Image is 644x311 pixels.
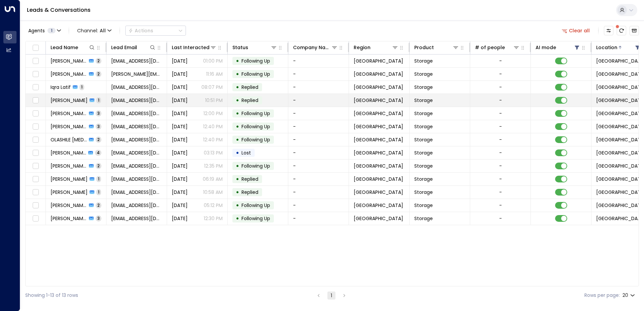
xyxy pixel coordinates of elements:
[111,110,162,117] span: pammybigxx@hotmail.com
[414,123,433,130] span: Storage
[51,149,86,156] span: Russell Jeffery
[584,292,620,299] label: Rows per page:
[354,149,403,156] span: Birmingham
[354,84,403,91] span: Birmingham
[236,160,239,172] div: •
[51,71,87,77] span: Nathan Haworth
[288,186,349,199] td: -
[96,202,101,208] span: 2
[241,176,258,182] span: Replied
[51,123,87,130] span: Junaid Akhtar
[96,137,101,142] span: 2
[96,110,101,116] span: 3
[111,189,162,196] span: acelec@live.co.uk
[236,55,239,67] div: •
[622,290,636,300] div: 20
[31,162,40,170] span: Toggle select row
[288,68,349,80] td: -
[236,147,239,159] div: •
[241,123,270,130] span: Following Up
[111,58,162,64] span: ajenksyt@gmail.com
[414,163,433,169] span: Storage
[288,146,349,159] td: -
[204,163,223,169] p: 12:35 PM
[241,163,270,169] span: Following Up
[31,96,40,105] span: Toggle select row
[596,215,642,222] span: Space Station Stirchley
[31,136,40,144] span: Toggle select row
[172,215,188,222] span: Yesterday
[51,176,88,182] span: Ayesha Bibi
[414,58,433,64] span: Storage
[236,95,239,106] div: •
[204,149,223,156] p: 03:13 PM
[125,26,186,36] div: Button group with a nested menu
[203,136,223,143] p: 12:40 PM
[172,43,210,51] div: Last Interacted
[414,215,433,222] span: Storage
[499,163,502,169] div: -
[536,43,580,51] div: AI mode
[31,109,40,118] span: Toggle select row
[288,107,349,120] td: -
[111,176,162,182] span: ayeshabibi@yahoo.com
[172,110,188,117] span: Oct 05, 2025
[205,97,223,104] p: 10:51 PM
[172,71,188,77] span: Sep 22, 2025
[128,28,153,34] div: Actions
[25,292,78,299] div: Showing 1-13 of 13 rows
[314,291,349,300] nav: pagination navigation
[172,163,188,169] span: Oct 06, 2025
[414,176,433,182] span: Storage
[559,26,593,35] button: Clear all
[604,26,613,35] button: Customize
[204,215,223,222] p: 12:30 PM
[51,202,87,209] span: Alexander Benn
[499,71,502,77] div: -
[475,43,505,51] div: # of people
[630,26,639,35] button: Archived Leads
[96,97,101,103] span: 1
[354,189,403,196] span: Birmingham
[111,97,162,104] span: brettmcgrath021@gmail.com
[288,199,349,212] td: -
[414,97,433,104] span: Storage
[499,58,502,64] div: -
[596,43,617,51] div: Location
[74,26,114,35] button: Channel:All
[51,189,88,196] span: Adam Crowhurst
[288,120,349,133] td: -
[241,110,270,117] span: Following Up
[51,215,87,222] span: Cameron Chubb
[111,215,162,222] span: cchubb3089@gmail.com
[51,43,78,51] div: Lead Name
[236,134,239,145] div: •
[111,84,162,91] span: iqralatif987@hotmail.com
[414,84,433,91] span: Storage
[172,123,188,130] span: Oct 05, 2025
[414,43,434,51] div: Product
[111,202,162,209] span: abenn515@gmail.com
[172,176,188,182] span: Yesterday
[51,97,88,104] span: Brett McGrath
[499,123,502,130] div: -
[236,108,239,119] div: •
[111,43,156,51] div: Lead Email
[172,43,217,51] div: Last Interacted
[51,163,87,169] span: Brianna Seymour
[414,189,433,196] span: Storage
[236,213,239,224] div: •
[95,150,101,155] span: 4
[241,202,270,209] span: Following Up
[206,71,223,77] p: 11:16 AM
[354,58,403,64] span: Birmingham
[499,97,502,104] div: -
[31,214,40,223] span: Toggle select row
[125,26,186,36] button: Actions
[96,189,101,195] span: 1
[288,81,349,94] td: -
[499,189,502,196] div: -
[354,176,403,182] span: Birmingham
[414,149,433,156] span: Storage
[31,57,40,65] span: Toggle select row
